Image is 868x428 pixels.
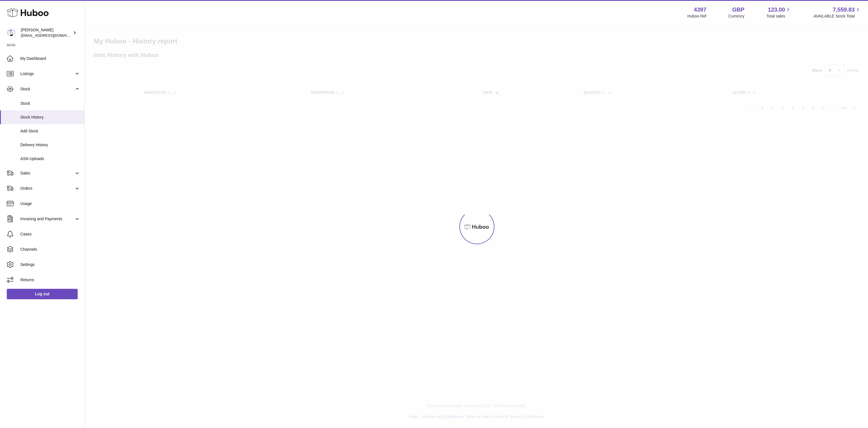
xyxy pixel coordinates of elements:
div: [PERSON_NAME] [21,27,72,38]
span: Cases [20,232,80,237]
a: 123.00 Total sales [766,6,791,19]
span: [EMAIL_ADDRESS][DOMAIN_NAME] [21,33,83,38]
span: Total sales [766,14,791,19]
span: 7,559.83 [833,6,855,14]
span: Returns [20,277,80,283]
span: AVAILABLE Stock Total [814,14,861,19]
span: ASN Uploads [20,156,80,161]
div: Currency [729,14,745,19]
span: Settings [20,262,80,267]
span: Channels [20,247,80,252]
span: Listings [20,71,74,77]
span: Sales [20,171,74,176]
span: 123.00 [768,6,785,14]
img: drumnnbass@gmail.com [7,29,15,37]
span: Stock [20,86,74,92]
span: Invoicing and Payments [20,216,74,222]
div: Huboo Ref [688,14,706,19]
span: Usage [20,201,80,206]
span: My Dashboard [20,56,80,61]
span: Delivery History [20,142,80,148]
span: Add Stock [20,128,80,134]
span: Orders [20,186,74,191]
a: 7,559.83 AVAILABLE Stock Total [814,6,861,19]
strong: 4397 [694,6,706,14]
span: Stock History [20,115,80,120]
span: Stock [20,101,80,106]
strong: GBP [732,6,744,14]
a: Log out [7,289,78,299]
